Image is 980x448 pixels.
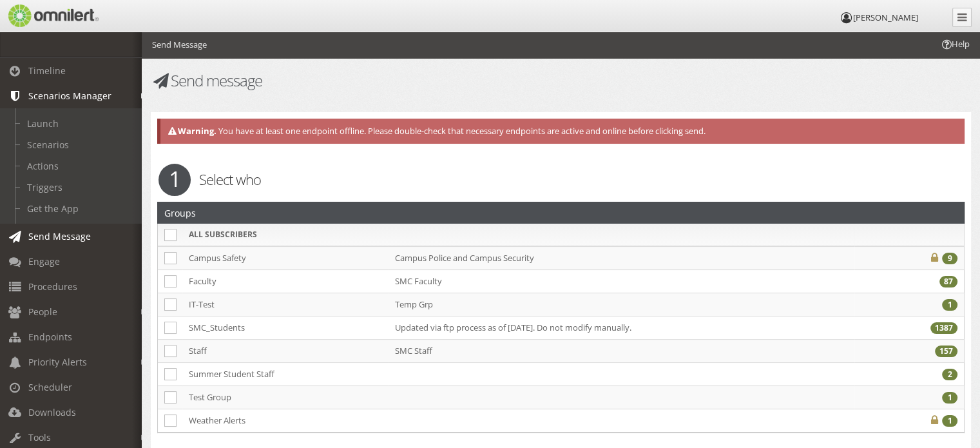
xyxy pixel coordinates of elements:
[182,385,389,409] td: Test Group
[182,224,389,246] th: ALL SUBSCRIBERS
[935,346,957,357] div: 157
[182,409,389,432] td: Weather Alerts
[28,64,66,77] span: Timeline
[389,269,854,293] td: SMC Faculty
[389,339,854,362] td: SMC Staff
[942,415,957,427] div: 1
[28,280,77,293] span: Procedures
[28,255,60,268] span: Engage
[952,8,972,27] a: Collapse Menu
[152,39,207,51] li: Send Message
[28,356,87,368] span: Priority Alerts
[389,316,854,339] td: Updated via ftp process as of [DATE]. Do not modify manually.
[182,246,389,270] td: Campus Safety
[931,416,938,424] i: Private
[930,322,957,334] div: 1387
[28,406,76,418] span: Downloads
[182,362,389,385] td: Summer Student Staff
[942,392,957,404] div: 1
[159,164,191,196] span: 1
[167,125,216,137] strong: Warning.
[28,431,51,443] span: Tools
[389,293,854,316] td: Temp Grp
[182,316,389,339] td: SMC_Students
[182,269,389,293] td: Faculty
[6,5,99,27] img: Omnilert
[942,369,957,380] div: 2
[28,381,72,393] span: Scheduler
[151,72,553,89] h1: Send message
[28,90,111,102] span: Scenarios Manager
[28,306,57,318] span: People
[931,253,938,262] i: Private
[29,9,55,21] span: Help
[942,253,957,264] div: 9
[182,293,389,316] td: IT-Test
[942,299,957,311] div: 1
[28,230,91,242] span: Send Message
[182,339,389,362] td: Staff
[389,246,854,270] td: Campus Police and Campus Security
[149,170,973,189] h2: Select who
[853,12,918,23] span: [PERSON_NAME]
[939,276,957,287] div: 87
[164,202,196,223] h2: Groups
[940,38,970,50] span: Help
[218,125,706,137] span: You have at least one endpoint offline. Please double-check that necessary endpoints are active a...
[28,331,72,343] span: Endpoints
